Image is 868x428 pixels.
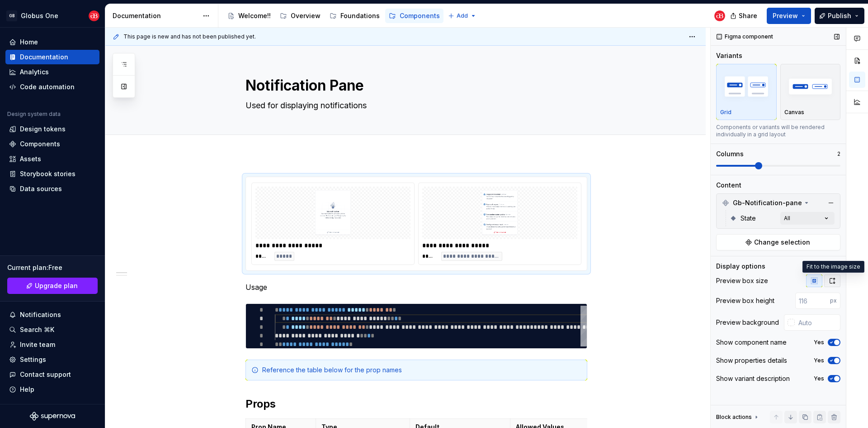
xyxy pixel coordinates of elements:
button: Contact support [5,367,99,382]
div: Data sources [20,184,62,193]
div: Current plan : Free [7,263,98,272]
svg: Supernova Logo [30,412,75,421]
button: Change selection [716,234,840,250]
div: Block actions [716,411,760,423]
img: Globus Bank UX Team [89,10,99,21]
div: Analytics [20,67,49,77]
a: Settings [5,352,99,367]
span: Publish [828,11,851,20]
div: Columns [716,149,744,159]
span: Add [457,12,468,19]
button: placeholderGrid [716,64,777,120]
button: Add [445,10,479,22]
a: Foundations [326,9,383,23]
div: Show component name [716,338,787,347]
a: Assets [5,152,99,166]
button: Help [5,382,99,397]
label: Yes [814,339,824,346]
a: Components [385,9,443,23]
div: GB [6,10,17,21]
div: Fit to the image size [802,261,864,273]
button: Notifications [5,308,99,322]
span: Gb-Notification-pane [733,198,802,207]
div: Search ⌘K [20,325,54,334]
p: Grid [720,109,731,116]
div: Home [20,38,38,47]
div: Documentation [20,53,68,62]
a: Data sources [5,182,99,196]
a: Invite team [5,337,99,352]
button: Publish [815,8,864,24]
div: Show variant description [716,374,790,383]
h2: Props [245,397,587,411]
div: Design tokens [20,125,66,134]
a: Welcome!! [224,9,274,23]
label: Yes [814,375,824,382]
a: Code automation [5,80,99,94]
div: Components [20,139,60,149]
span: State [741,214,756,223]
div: Design system data [7,111,61,118]
input: Auto [795,314,840,331]
div: Documentation [113,11,198,20]
a: Components [5,137,99,151]
a: Storybook stories [5,167,99,181]
p: Usage [245,282,587,293]
div: Content [716,181,741,190]
p: px [830,297,837,304]
div: Display options [716,262,765,271]
img: Globus Bank UX Team [714,10,725,21]
div: Foundations [340,11,380,20]
div: Preview box size [716,276,768,285]
button: Search ⌘K [5,322,99,337]
label: Yes [814,357,824,364]
a: Design tokens [5,122,99,136]
div: Globus One [21,11,58,20]
div: Components or variants will be rendered individually in a grid layout [716,124,840,138]
button: All [780,212,835,225]
div: All [784,215,790,222]
span: Upgrade plan [35,281,78,290]
span: This page is new and has not been published yet. [123,33,256,40]
a: Overview [276,9,324,23]
div: Help [20,385,34,394]
div: Variants [716,51,742,60]
button: Upgrade plan [7,278,98,294]
button: Share [726,8,763,24]
div: Overview [291,11,321,20]
a: Home [5,35,99,49]
button: GBGlobus OneGlobus Bank UX Team [2,6,103,25]
div: Invite team [20,340,55,349]
div: Preview box height [716,296,774,305]
span: Share [739,11,757,20]
div: Assets [20,154,41,164]
div: Contact support [20,370,71,379]
img: placeholder [720,70,773,103]
textarea: Used for displaying notifications [244,98,585,113]
p: Canvas [784,109,804,116]
img: placeholder [784,70,837,103]
div: Page tree [224,7,443,25]
div: Settings [20,355,46,364]
button: placeholderCanvas [780,64,841,120]
p: 2 [837,150,840,158]
div: Welcome!! [238,11,271,20]
div: Gb-Notification-pane [718,196,838,210]
input: 116 [795,293,830,309]
div: Storybook stories [20,169,75,178]
textarea: Notification Pane [244,75,585,96]
button: Preview [767,8,811,24]
a: Documentation [5,50,99,64]
div: Components [400,11,440,20]
span: Change selection [754,238,810,247]
div: Preview background [716,318,779,327]
a: Analytics [5,65,99,79]
span: Preview [773,11,798,20]
div: Reference the table below for the prop names [262,365,581,375]
div: Notifications [20,310,61,319]
div: Show properties details [716,356,787,365]
div: Code automation [20,82,75,91]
